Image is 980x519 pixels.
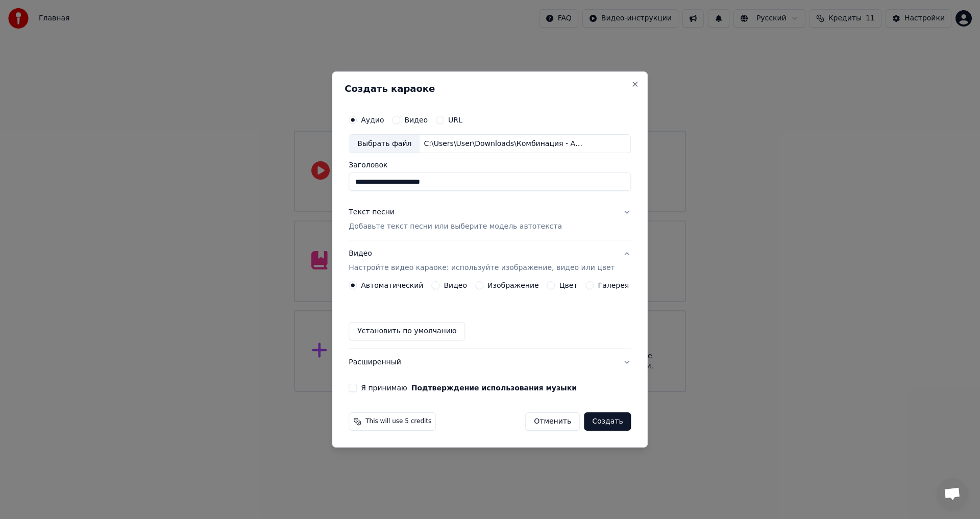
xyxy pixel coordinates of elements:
[349,222,562,232] p: Добавьте текст песни или выберите модель автотекста
[404,116,428,123] label: Видео
[349,249,615,274] div: Видео
[349,208,395,218] div: Текст песни
[345,84,635,93] h2: Создать караоке
[361,282,423,289] label: Автоматический
[349,135,420,153] div: Выбрать файл
[525,412,580,431] button: Отменить
[487,282,539,289] label: Изображение
[361,116,384,123] label: Аудио
[444,282,467,289] label: Видео
[411,384,577,391] button: Я принимаю
[365,417,431,426] span: This will use 5 credits
[349,281,631,349] div: ВидеоНастройте видео караоке: используйте изображение, видео или цвет
[420,139,593,149] div: C:\Users\User\Downloads\Комбинация - American Boy.mp3
[349,241,631,282] button: ВидеоНастройте видео караоке: используйте изображение, видео или цвет
[361,384,577,391] label: Я принимаю
[349,263,615,273] p: Настройте видео караоке: используйте изображение, видео или цвет
[584,412,631,431] button: Создать
[349,162,631,169] label: Заголовок
[349,349,631,376] button: Расширенный
[349,200,631,240] button: Текст песниДобавьте текст песни или выберите модель автотекста
[349,322,465,340] button: Установить по умолчанию
[448,116,462,123] label: URL
[559,282,578,289] label: Цвет
[598,282,629,289] label: Галерея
